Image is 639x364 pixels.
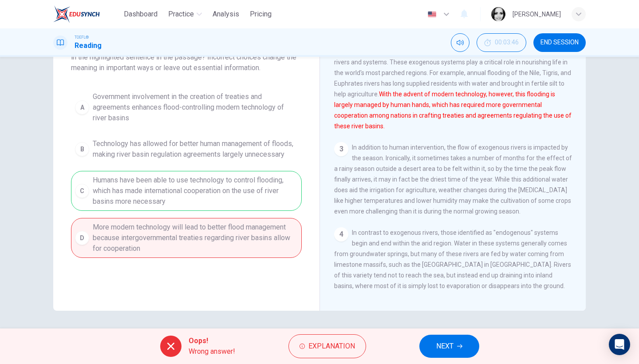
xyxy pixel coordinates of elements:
span: In addition to human intervention, the flow of exogenous rivers is impacted by the season. Ironic... [334,144,572,215]
span: In contrast to exogenous rivers, those identified as "endogenous" systems begin and end within th... [334,229,571,289]
button: Dashboard [120,6,161,22]
img: Profile picture [491,7,505,21]
span: Which of the sentences below best expresses the essential information in the highlighted sentence... [71,41,302,73]
span: Wrong answer! [189,346,235,357]
div: Open Intercom Messenger [609,334,630,355]
span: Dashboard [124,9,158,20]
font: With the advent of modern technology, however, this flooding is largely managed by human hands, w... [334,91,572,130]
img: EduSynch logo [53,5,100,23]
h1: Reading [75,40,102,51]
span: END SESSION [540,39,579,46]
div: Hide [477,33,526,52]
button: Analysis [209,6,243,22]
img: en [426,11,438,18]
span: 00:03:46 [495,39,519,46]
span: Analysis [213,9,239,20]
div: 4 [334,227,348,241]
button: NEXT [419,335,479,358]
button: Pricing [246,6,275,22]
span: Practice [168,9,194,20]
span: NEXT [436,340,454,352]
button: Explanation [288,334,366,358]
span: Oops! [189,336,235,346]
button: END SESSION [533,33,586,52]
button: 00:03:46 [477,33,526,52]
span: Explanation [308,340,355,352]
button: Practice [165,6,205,22]
span: TOEFL® [75,34,89,40]
div: Mute [451,33,469,52]
div: [PERSON_NAME] [513,9,561,20]
a: EduSynch logo [53,5,120,23]
div: 3 [334,142,348,156]
span: Pricing [250,9,272,20]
